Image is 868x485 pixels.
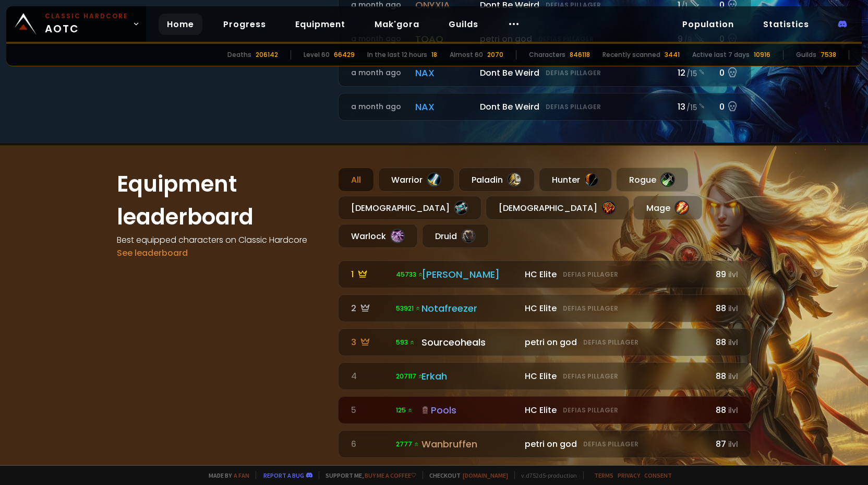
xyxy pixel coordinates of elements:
div: Almost 60 [450,50,483,60]
div: Pools [421,403,519,417]
div: HC Elite [525,404,705,417]
div: 88 [711,336,738,349]
small: ilvl [728,406,738,416]
div: 6 [351,437,390,451]
small: Defias Pillager [583,338,638,347]
div: Mage [633,196,702,220]
span: 207117 [396,372,424,381]
div: In the last 12 hours [367,50,427,60]
span: Support me, [319,471,416,479]
div: Druid [422,224,489,248]
div: 66429 [334,50,355,60]
small: Classic Hardcore [45,11,128,21]
a: Report a bug [263,471,304,479]
div: Deaths [227,50,251,60]
div: Active last 7 days [692,50,750,60]
div: Guilds [796,50,816,60]
a: 6 2777 Wanbruffen petri on godDefias Pillager87ilvl [338,430,751,458]
div: [DEMOGRAPHIC_DATA] [486,196,629,220]
div: Characters [529,50,565,60]
div: 88 [711,302,738,315]
div: 1 [351,268,390,281]
div: 10916 [754,50,770,60]
a: a month agonaxDont Be WeirdDefias Pillager12 /150 [338,59,751,87]
a: a fan [234,471,249,479]
div: All [338,168,374,192]
div: Sourceoheals [421,335,519,349]
small: Defias Pillager [563,406,618,415]
small: ilvl [728,338,738,348]
span: Checkout [423,471,508,479]
small: ilvl [728,372,738,382]
div: 88 [711,404,738,417]
a: [DOMAIN_NAME] [463,471,508,479]
div: Warrior [378,168,454,192]
a: Progress [215,14,274,35]
div: 4 [351,370,390,383]
div: 846118 [570,50,590,60]
div: Paladin [459,168,535,192]
small: ilvl [728,440,738,449]
div: HC Elite [525,302,705,315]
div: [DEMOGRAPHIC_DATA] [338,196,481,220]
small: Defias Pillager [563,270,618,279]
a: Consent [644,471,672,479]
div: 18 [431,50,437,60]
span: 2777 [396,440,419,449]
div: [PERSON_NAME] [421,267,519,281]
div: Recently scanned [602,50,660,60]
div: HC Elite [525,268,705,281]
span: 593 [396,338,415,347]
div: 3441 [665,50,680,60]
div: HC Elite [525,370,705,383]
small: ilvl [728,304,738,314]
span: Made by [202,471,249,479]
div: Level 60 [304,50,330,60]
h4: Best equipped characters on Classic Hardcore [117,233,325,246]
div: petri on god [525,336,705,349]
small: ilvl [728,270,738,280]
div: 89 [711,268,738,281]
a: Classic HardcoreAOTC [6,6,146,42]
a: Statistics [755,14,817,35]
a: Mak'gora [366,14,428,35]
a: See leaderboard [117,247,188,259]
a: 3 593 Sourceoheals petri on godDefias Pillager88ilvl [338,328,751,356]
span: 53921 [396,304,421,313]
span: 45733 [396,270,424,279]
a: Equipment [287,14,354,35]
div: Hunter [539,168,612,192]
span: v. d752d5 - production [514,471,577,479]
div: Rogue [616,168,688,192]
a: 4 207117 Erkah HC EliteDefias Pillager88ilvl [338,362,751,390]
div: petri on god [525,437,705,451]
a: Guilds [440,14,487,35]
div: Wanbruffen [421,437,519,451]
small: Defias Pillager [563,304,618,313]
span: AOTC [45,11,128,37]
div: 2 [351,302,390,315]
div: 87 [711,437,738,451]
a: a month agonaxDont Be WeirdDefias Pillager13 /150 [338,93,751,121]
a: Home [159,14,202,35]
small: Defias Pillager [583,440,638,449]
a: Privacy [618,471,640,479]
span: 125 [396,406,413,415]
div: Notafreezer [421,301,519,315]
a: Population [674,14,742,35]
div: 5 [351,404,390,417]
a: 1 45733 [PERSON_NAME] HC EliteDefias Pillager89ilvl [338,261,751,288]
div: Erkah [421,369,519,383]
div: 7538 [821,50,836,60]
div: 2070 [487,50,503,60]
h1: Equipment leaderboard [117,168,325,233]
a: 5 125 Pools HC EliteDefias Pillager88ilvl [338,396,751,424]
div: 3 [351,336,390,349]
small: Defias Pillager [563,372,618,381]
a: 2 53921 Notafreezer HC EliteDefias Pillager88ilvl [338,294,751,322]
div: 88 [711,370,738,383]
a: Terms [594,471,613,479]
a: Buy me a coffee [365,471,416,479]
div: 206142 [256,50,278,60]
div: Warlock [338,224,418,248]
